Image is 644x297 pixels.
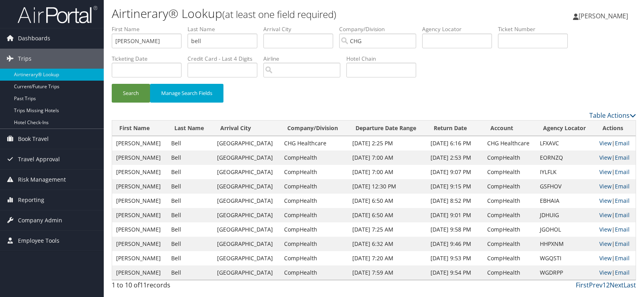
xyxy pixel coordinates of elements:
[599,240,612,247] a: View
[280,165,348,179] td: CompHealth
[167,208,213,222] td: Bell
[595,121,636,136] th: Actions
[483,251,536,265] td: CompHealth
[18,28,50,48] span: Dashboards
[213,265,280,280] td: [GEOGRAPHIC_DATA]
[536,194,596,208] td: EBHAIA
[112,194,167,208] td: [PERSON_NAME]
[595,194,636,208] td: |
[427,194,483,208] td: [DATE] 8:52 PM
[599,168,612,176] a: View
[167,165,213,179] td: Bell
[615,168,630,176] a: Email
[263,25,339,33] label: Arrival City
[213,251,280,265] td: [GEOGRAPHIC_DATA]
[606,281,610,289] a: 2
[427,237,483,251] td: [DATE] 9:46 PM
[595,265,636,280] td: |
[348,150,427,165] td: [DATE] 7:00 AM
[483,194,536,208] td: CompHealth
[595,251,636,265] td: |
[595,136,636,150] td: |
[595,237,636,251] td: |
[112,280,234,294] div: 1 to 10 of records
[536,237,596,251] td: HHPXNM
[536,265,596,280] td: WGDRPP
[579,12,628,20] span: [PERSON_NAME]
[573,4,636,28] a: [PERSON_NAME]
[280,265,348,280] td: CompHealth
[599,226,612,233] a: View
[624,281,636,289] a: Last
[112,55,188,63] label: Ticketing Date
[112,136,167,150] td: [PERSON_NAME]
[167,194,213,208] td: Bell
[427,208,483,222] td: [DATE] 9:01 PM
[483,136,536,150] td: CHG Healthcare
[112,265,167,280] td: [PERSON_NAME]
[603,281,606,289] a: 1
[483,179,536,194] td: CompHealth
[112,179,167,194] td: [PERSON_NAME]
[615,182,630,190] a: Email
[18,49,32,69] span: Trips
[112,165,167,179] td: [PERSON_NAME]
[427,222,483,237] td: [DATE] 9:58 PM
[280,194,348,208] td: CompHealth
[536,121,596,136] th: Agency Locator: activate to sort column ascending
[599,254,612,262] a: View
[599,211,612,219] a: View
[348,265,427,280] td: [DATE] 7:59 AM
[610,281,624,289] a: Next
[167,265,213,280] td: Bell
[112,237,167,251] td: [PERSON_NAME]
[18,5,97,24] img: airportal-logo.png
[348,121,427,136] th: Departure Date Range: activate to sort column ascending
[599,197,612,204] a: View
[536,150,596,165] td: EORNZQ
[167,237,213,251] td: Bell
[213,222,280,237] td: [GEOGRAPHIC_DATA]
[18,170,66,190] span: Risk Management
[599,154,612,161] a: View
[536,165,596,179] td: IYLFLK
[213,208,280,222] td: [GEOGRAPHIC_DATA]
[615,197,630,204] a: Email
[348,208,427,222] td: [DATE] 6:50 AM
[280,136,348,150] td: CHG Healthcare
[213,136,280,150] td: [GEOGRAPHIC_DATA]
[280,237,348,251] td: CompHealth
[280,179,348,194] td: CompHealth
[346,55,422,63] label: Hotel Chain
[167,150,213,165] td: Bell
[167,121,213,136] th: Last Name: activate to sort column ascending
[615,154,630,161] a: Email
[348,237,427,251] td: [DATE] 6:32 AM
[615,226,630,233] a: Email
[483,222,536,237] td: CompHealth
[589,111,636,120] a: Table Actions
[222,8,336,21] small: (at least one field required)
[213,179,280,194] td: [GEOGRAPHIC_DATA]
[498,25,574,33] label: Ticket Number
[263,55,346,63] label: Airline
[483,208,536,222] td: CompHealth
[483,165,536,179] td: CompHealth
[188,25,263,33] label: Last Name
[348,165,427,179] td: [DATE] 7:00 AM
[483,150,536,165] td: CompHealth
[536,222,596,237] td: JGOHOL
[280,208,348,222] td: CompHealth
[188,55,263,63] label: Credit Card - Last 4 Digits
[599,269,612,276] a: View
[348,222,427,237] td: [DATE] 7:25 AM
[112,251,167,265] td: [PERSON_NAME]
[348,194,427,208] td: [DATE] 6:50 AM
[536,136,596,150] td: LFXAVC
[112,84,150,103] button: Search
[595,150,636,165] td: |
[348,136,427,150] td: [DATE] 2:25 PM
[615,269,630,276] a: Email
[483,265,536,280] td: CompHealth
[536,179,596,194] td: GSFHOV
